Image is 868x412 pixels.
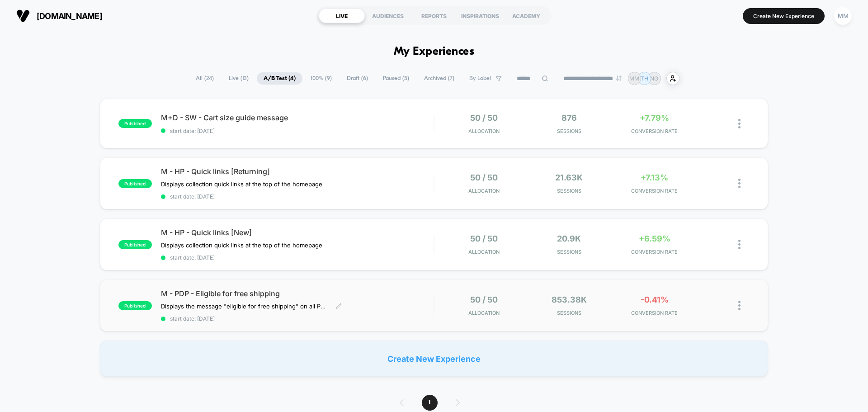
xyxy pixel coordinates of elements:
span: 50 / 50 [470,295,498,304]
span: 50 / 50 [470,113,498,123]
img: close [738,179,741,188]
span: 20.9k [557,234,581,243]
h1: My Experiences [394,45,475,58]
span: Live ( 13 ) [222,72,255,85]
span: M - PDP - Eligible for free shipping [161,289,434,298]
span: CONVERSION RATE [614,188,695,194]
p: NG [650,75,658,82]
span: CONVERSION RATE [614,249,695,255]
span: A/B Test ( 4 ) [257,72,302,85]
button: Create New Experience [743,8,825,24]
img: Visually logo [16,9,30,23]
span: By Label [469,75,491,82]
img: close [738,119,741,128]
div: MM [834,7,852,25]
span: Allocation [468,310,500,316]
span: 876 [561,113,577,123]
span: start date: [DATE] [161,193,434,200]
span: Archived ( 7 ) [417,72,461,85]
span: start date: [DATE] [161,315,434,322]
span: +7.13% [641,173,668,182]
span: All ( 24 ) [189,72,221,85]
span: CONVERSION RATE [614,128,695,134]
div: Create New Experience [100,341,768,377]
span: 1 [422,395,438,411]
span: M+D - SW - Cart size guide message [161,113,434,122]
img: end [616,76,622,81]
button: MM [831,7,854,25]
button: [DOMAIN_NAME] [14,9,105,23]
span: Paused ( 5 ) [376,72,416,85]
img: close [738,301,741,310]
span: -0.41% [641,295,669,304]
span: +7.79% [640,113,669,123]
span: 50 / 50 [470,173,498,182]
span: start date: [DATE] [161,128,434,134]
div: INSPIRATIONS [457,9,503,23]
span: 853.38k [552,295,587,304]
span: CONVERSION RATE [614,310,695,316]
span: Displays the message "eligible for free shipping" on all PDPs $200+ (US only) [161,303,329,310]
span: M - HP - Quick links [New] [161,228,434,237]
img: close [738,240,741,249]
span: Allocation [468,188,500,194]
span: Displays collection quick links at the top of the homepage [161,242,322,249]
p: MM [629,75,639,82]
span: published [118,240,152,249]
div: AUDIENCES [365,9,411,23]
span: [DOMAIN_NAME] [37,11,102,21]
span: Sessions [529,128,610,134]
span: M - HP - Quick links [Returning] [161,167,434,176]
span: 100% ( 9 ) [304,72,339,85]
div: REPORTS [411,9,457,23]
p: TH [641,75,648,82]
span: 21.63k [555,173,583,182]
span: Sessions [529,249,610,255]
span: Draft ( 6 ) [340,72,375,85]
span: Allocation [468,249,500,255]
span: published [118,179,152,188]
span: Sessions [529,188,610,194]
span: Displays collection quick links at the top of the homepage [161,180,322,188]
span: Sessions [529,310,610,316]
span: 50 / 50 [470,234,498,243]
span: start date: [DATE] [161,254,434,261]
span: +6.59% [639,234,670,243]
span: published [118,119,152,128]
div: ACADEMY [503,9,549,23]
span: Allocation [468,128,500,134]
div: LIVE [319,9,365,23]
span: published [118,301,152,310]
